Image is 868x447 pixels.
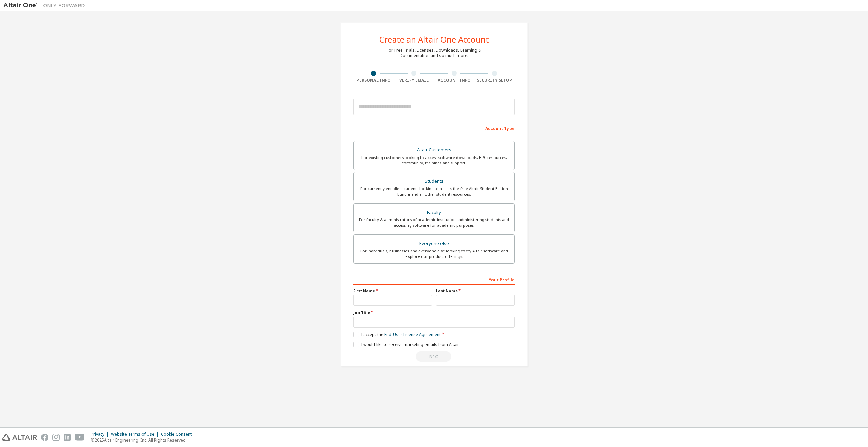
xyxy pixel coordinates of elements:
[353,78,394,83] div: Personal Info
[394,78,434,83] div: Verify Email
[379,35,489,44] div: Create an Altair One Account
[353,122,515,133] div: Account Type
[353,274,515,285] div: Your Profile
[434,78,474,83] div: Account Info
[436,288,515,294] label: Last Name
[387,48,481,59] div: For Free Trials, Licenses, Downloads, Learning & Documentation and so much more.
[358,177,510,186] div: Students
[111,432,161,437] div: Website Terms of Use
[358,217,510,228] div: For faculty & administrators of academic institutions administering students and accessing softwa...
[353,342,459,347] label: I would like to receive marketing emails from Altair
[52,434,60,441] img: instagram.svg
[353,310,515,315] label: Job Title
[353,288,432,294] label: First Name
[358,145,510,155] div: Altair Customers
[358,208,510,217] div: Faculty
[75,434,85,441] img: youtube.svg
[161,432,196,437] div: Cookie Consent
[358,248,510,259] div: For individuals, businesses and everyone else looking to try Altair software and explore our prod...
[358,239,510,248] div: Everyone else
[41,434,48,441] img: facebook.svg
[358,155,510,166] div: For existing customers looking to access software downloads, HPC resources, community, trainings ...
[91,432,111,437] div: Privacy
[2,434,37,441] img: altair_logo.svg
[3,2,88,9] img: Altair One
[353,351,515,362] div: Read and acccept EULA to continue
[64,434,71,441] img: linkedin.svg
[91,437,196,443] p: © 2025 Altair Engineering, Inc. All Rights Reserved.
[474,78,515,83] div: Security Setup
[353,332,441,337] label: I accept the
[358,186,510,197] div: For currently enrolled students looking to access the free Altair Student Edition bundle and all ...
[384,332,441,337] a: End-User License Agreement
